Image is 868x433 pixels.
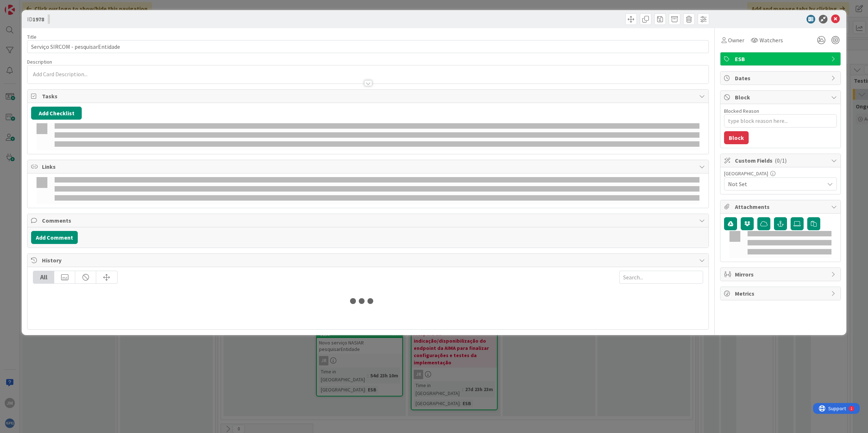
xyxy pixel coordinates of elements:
span: Mirrors [735,270,827,279]
button: Add Comment [31,231,78,244]
span: Tasks [42,92,695,100]
label: Blocked Reason [724,108,759,114]
b: 1978 [33,16,44,23]
span: Not Set [728,179,821,189]
input: Search... [619,271,703,284]
span: Custom Fields [735,156,827,165]
span: Description [27,59,52,65]
span: Owner [728,36,744,44]
span: Support [15,1,33,10]
button: Add Checklist [31,107,82,120]
span: Links [42,162,695,171]
span: Comments [42,216,695,225]
span: History [42,256,695,265]
span: Metrics [735,289,827,298]
span: Block [735,93,827,102]
label: Title [27,34,37,40]
span: ESB [735,55,827,63]
span: Dates [735,74,827,82]
div: All [33,271,54,283]
button: Block [724,131,749,144]
input: type card name here... [27,40,709,53]
div: 1 [38,3,39,9]
div: [GEOGRAPHIC_DATA] [724,171,837,176]
span: Attachments [735,202,827,211]
span: ID [27,15,44,23]
span: ( 0/1 ) [775,157,787,164]
span: Watchers [759,36,783,44]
